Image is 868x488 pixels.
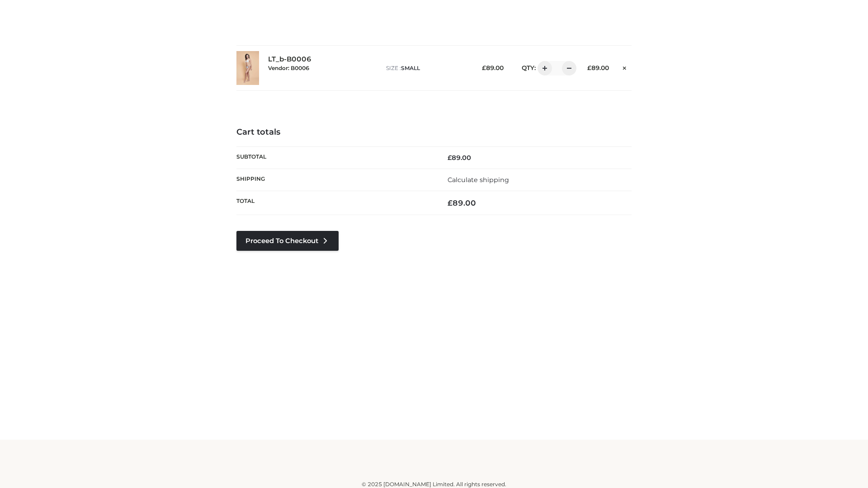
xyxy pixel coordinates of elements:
span: £ [448,198,453,207]
div: QTY: [513,61,573,75]
small: Vendor: B0006 [268,65,309,71]
a: Proceed to Checkout [236,231,339,251]
span: £ [587,64,591,71]
bdi: 89.00 [448,198,476,207]
bdi: 89.00 [448,154,471,162]
th: Shipping [236,169,434,191]
h4: Cart totals [236,127,632,137]
bdi: 89.00 [482,64,504,71]
a: Remove this item [618,61,632,73]
span: £ [448,154,452,162]
th: Subtotal [236,146,434,169]
div: LT_b-B0006 [268,55,377,80]
span: £ [482,64,486,71]
p: size : [386,64,468,72]
span: SMALL [401,65,420,71]
bdi: 89.00 [587,64,609,71]
th: Total [236,191,434,215]
a: Calculate shipping [448,176,509,184]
